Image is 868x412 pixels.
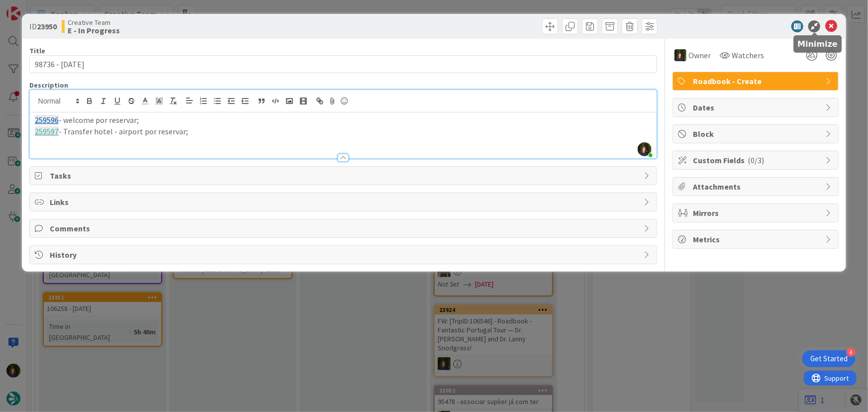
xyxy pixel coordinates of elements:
span: Roadbook - Create [693,75,820,87]
label: Title [29,46,45,55]
a: 259597 [35,126,59,136]
span: Comments [50,222,639,234]
div: 4 [847,348,856,357]
span: Dates [693,102,820,113]
span: Support [21,1,45,13]
span: Watchers [732,49,764,61]
span: Mirrors [693,207,820,219]
h5: Minimize [797,39,838,49]
span: ID [29,20,57,32]
b: E - In Progress [68,26,120,34]
span: History [50,249,639,261]
span: Attachments [693,181,820,193]
b: 23950 [37,21,57,31]
a: 259596 [35,115,59,125]
span: Description [29,81,68,90]
span: Block [693,128,820,140]
img: MC [675,49,686,61]
span: Links [50,196,639,208]
span: Creative Team [68,18,120,26]
img: OSJL0tKbxWQXy8f5HcXbcaBiUxSzdGq2.jpg [638,142,652,156]
p: - Transfer hotel - airport por reservar; [35,126,652,137]
span: Tasks [50,170,639,182]
span: Owner [688,49,711,61]
span: ( 0/3 ) [748,155,764,165]
div: Get Started [810,354,848,364]
span: Metrics [693,233,820,245]
div: Open Get Started checklist, remaining modules: 4 [802,350,856,367]
input: type card name here... [29,55,658,73]
span: Custom Fields [693,154,820,166]
p: - welcome por reservar; [35,114,652,126]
